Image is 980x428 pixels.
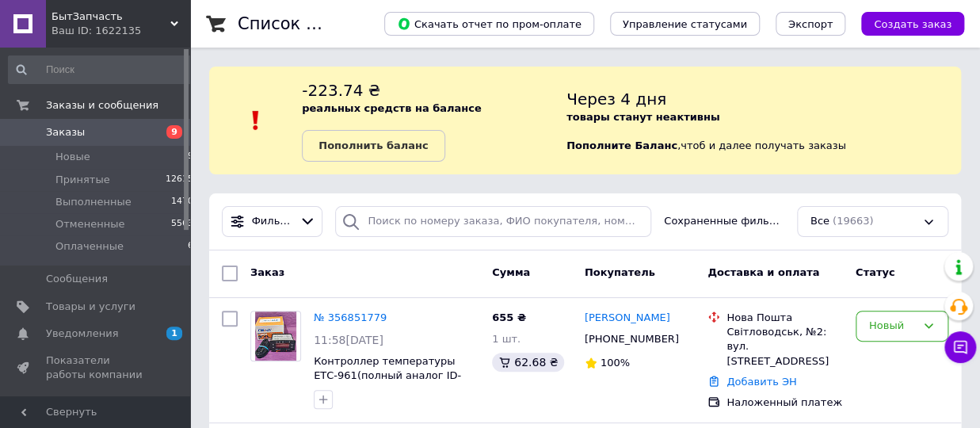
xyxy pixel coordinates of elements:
[46,125,85,139] span: Заказы
[856,266,895,278] span: Статус
[707,266,819,278] span: Доставка и оплата
[585,266,655,278] span: Покупатель
[492,311,526,323] span: 655 ₴
[55,239,124,254] span: Оплаченные
[255,311,297,361] img: Фото товару
[318,139,428,151] b: Пополнить баланс
[46,353,147,382] span: Показатели работы компании
[314,334,383,346] span: 11:58[DATE]
[601,357,630,369] span: 100%
[166,173,193,187] span: 12615
[833,215,874,227] span: (19663)
[252,214,293,229] span: Фильтры
[238,14,374,33] h1: Список заказов
[726,311,843,325] div: Нова Пошта
[51,24,190,38] div: Ваш ID: 1622135
[302,81,380,100] span: -223.74 ₴
[244,109,268,132] img: :exclamation:
[726,376,796,388] a: Добавить ЭН
[585,311,670,326] a: [PERSON_NAME]
[314,355,461,396] a: Контроллер температуры ETС-961(полный аналог ID-961, 1 датчик )
[492,266,530,278] span: Сумма
[861,12,964,36] button: Создать заказ
[250,266,284,278] span: Заказ
[46,272,108,286] span: Сообщения
[944,331,976,363] button: Чат с покупателем
[166,125,182,139] span: 9
[869,318,916,334] div: Новый
[46,98,158,113] span: Заказы и сообщения
[397,17,582,31] span: Скачать отчет по пром-оплате
[166,327,182,340] span: 1
[314,311,387,323] a: № 356851779
[46,327,118,341] span: Уведомления
[664,214,784,229] span: Сохраненные фильтры:
[55,195,132,209] span: Выполненные
[302,102,482,114] b: реальных средств на балансе
[874,18,951,30] span: Создать заказ
[8,55,195,84] input: Поиск
[566,90,666,109] span: Через 4 дня
[171,195,193,209] span: 1470
[566,79,961,162] div: , чтоб и далее получать заказы
[788,18,833,30] span: Экспорт
[566,111,720,123] b: товары станут неактивны
[55,150,90,164] span: Новые
[384,12,594,36] button: Скачать отчет по пром-оплате
[46,300,135,314] span: Товары и услуги
[492,333,521,345] span: 1 шт.
[171,217,193,231] span: 5563
[492,353,564,372] div: 62.68 ₴
[845,17,964,29] a: Создать заказ
[51,10,170,24] span: БытЗапчасть
[623,18,747,30] span: Управление статусами
[302,130,444,162] a: Пополнить баланс
[46,395,147,423] span: Панель управления
[610,12,760,36] button: Управление статусами
[776,12,845,36] button: Экспорт
[810,214,829,229] span: Все
[55,173,110,187] span: Принятые
[726,396,843,410] div: Наложенный платеж
[726,325,843,369] div: Світловодськ, №2: вул. [STREET_ADDRESS]
[335,206,651,237] input: Поиск по номеру заказа, ФИО покупателя, номеру телефона, Email, номеру накладной
[566,139,677,151] b: Пополните Баланс
[55,217,124,231] span: Отмененные
[582,329,682,350] div: [PHONE_NUMBER]
[250,311,301,361] a: Фото товару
